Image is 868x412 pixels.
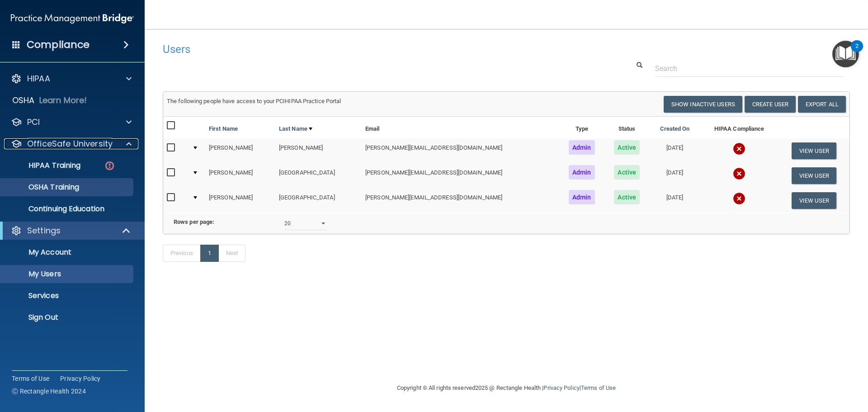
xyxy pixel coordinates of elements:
[614,190,640,204] span: Active
[604,117,649,138] th: Status
[649,188,700,213] td: [DATE]
[167,98,341,104] span: The following people have access to your PCIHIPAA Practice Portal
[559,117,605,138] th: Type
[745,96,796,113] button: Create User
[569,190,595,204] span: Admin
[6,270,129,279] p: My Users
[792,142,836,159] button: View User
[275,138,362,163] td: [PERSON_NAME]
[11,9,134,28] img: PMB logo
[792,167,836,184] button: View User
[205,163,275,188] td: [PERSON_NAME]
[218,245,245,262] a: Next
[205,188,275,213] td: [PERSON_NAME]
[362,163,559,188] td: [PERSON_NAME][EMAIL_ADDRESS][DOMAIN_NAME]
[581,384,616,391] a: Terms of Use
[733,167,745,180] img: cross.ca9f0e7f.svg
[614,140,640,155] span: Active
[275,188,362,213] td: [GEOGRAPHIC_DATA]
[569,140,595,155] span: Admin
[27,38,90,51] h4: Compliance
[163,245,201,262] a: Previous
[12,95,35,106] p: OSHA
[700,117,778,138] th: HIPAA Compliance
[11,225,131,236] a: Settings
[614,165,640,180] span: Active
[12,374,49,383] a: Terms of Use
[11,138,132,149] a: OfficeSafe University
[792,192,836,209] button: View User
[6,291,129,300] p: Services
[6,248,129,257] p: My Account
[39,95,87,106] p: Learn More!
[660,123,690,134] a: Created On
[6,204,129,213] p: Continuing Education
[11,73,132,84] a: HIPAA
[733,192,745,205] img: cross.ca9f0e7f.svg
[6,161,80,170] p: HIPAA Training
[6,313,129,322] p: Sign Out
[664,96,742,113] button: Show Inactive Users
[104,160,115,171] img: danger-circle.6113f641.png
[27,138,113,149] p: OfficeSafe University
[275,163,362,188] td: [GEOGRAPHIC_DATA]
[279,123,312,134] a: Last Name
[27,117,40,128] p: PCI
[543,384,579,391] a: Privacy Policy
[205,138,275,163] td: [PERSON_NAME]
[11,117,132,128] a: PCI
[362,138,559,163] td: [PERSON_NAME][EMAIL_ADDRESS][DOMAIN_NAME]
[12,387,86,396] span: Ⓒ Rectangle Health 2024
[60,374,101,383] a: Privacy Policy
[655,60,843,77] input: Search
[174,218,214,225] b: Rows per page:
[27,225,61,236] p: Settings
[209,123,238,134] a: First Name
[832,41,859,67] button: Open Resource Center, 2 new notifications
[362,188,559,213] td: [PERSON_NAME][EMAIL_ADDRESS][DOMAIN_NAME]
[649,163,700,188] td: [DATE]
[855,46,859,58] div: 2
[341,374,671,403] div: Copyright © All rights reserved 2025 @ Rectangle Health | |
[712,348,857,384] iframe: Drift Widget Chat Controller
[163,43,558,55] h4: Users
[649,138,700,163] td: [DATE]
[798,96,846,113] a: Export All
[569,165,595,180] span: Admin
[733,142,745,155] img: cross.ca9f0e7f.svg
[6,183,79,192] p: OSHA Training
[362,117,559,138] th: Email
[27,73,50,84] p: HIPAA
[200,245,219,262] a: 1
